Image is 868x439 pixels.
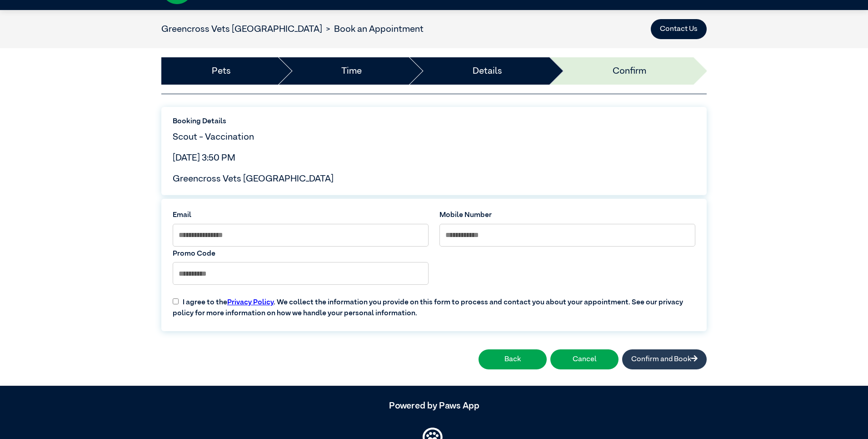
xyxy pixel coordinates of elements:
button: Back [479,349,547,369]
label: Booking Details [173,116,695,127]
span: [DATE] 3:50 PM [173,153,235,162]
label: Email [173,210,429,221]
button: Cancel [550,349,619,369]
nav: breadcrumb [161,22,424,36]
button: Contact Us [651,19,707,39]
label: I agree to the . We collect the information you provide on this form to process and contact you a... [167,290,701,319]
li: Book an Appointment [322,22,424,36]
input: I agree to thePrivacy Policy. We collect the information you provide on this form to process and ... [173,298,179,304]
a: Details [473,64,502,78]
span: Greencross Vets [GEOGRAPHIC_DATA] [173,174,334,183]
a: Time [341,64,362,78]
label: Promo Code [173,248,429,259]
button: Confirm and Book [622,349,707,369]
h5: Powered by Paws App [161,400,707,411]
label: Mobile Number [439,210,695,221]
a: Greencross Vets [GEOGRAPHIC_DATA] [161,25,322,34]
a: Pets [212,64,231,78]
span: Scout - Vaccination [173,132,254,141]
a: Privacy Policy [227,299,274,306]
